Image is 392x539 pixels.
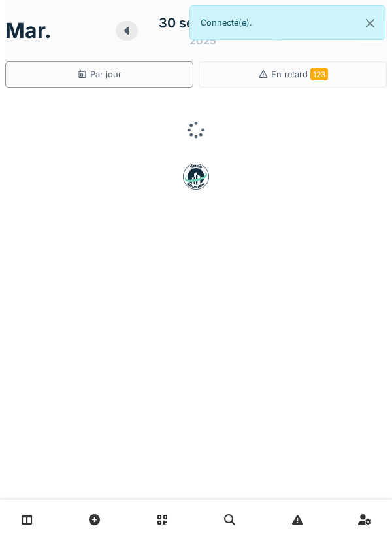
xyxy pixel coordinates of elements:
[310,68,328,80] span: 123
[5,18,52,43] h1: mar.
[355,6,385,41] button: Close
[183,164,209,190] img: badge-BVDL4wpA.svg
[159,13,247,33] div: 30 septembre
[189,5,385,40] div: Connecté(e).
[189,33,216,48] div: 2025
[77,68,122,80] div: Par jour
[271,69,328,79] span: En retard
